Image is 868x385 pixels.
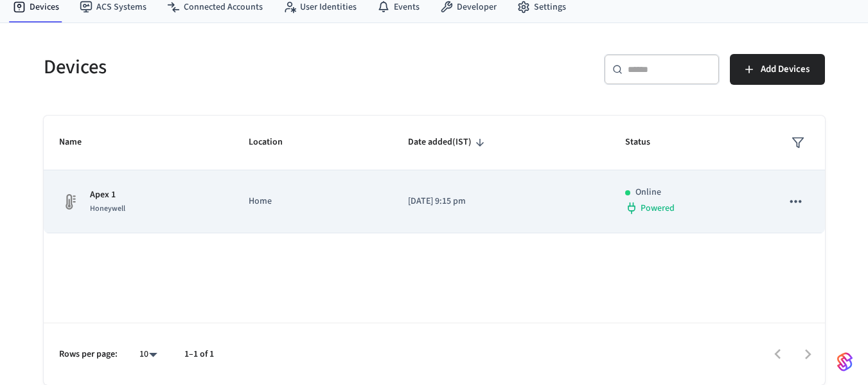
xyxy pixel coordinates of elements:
[90,203,125,214] span: Honeywell
[761,61,810,78] span: Add Devices
[249,132,299,152] span: Location
[59,132,98,152] span: Name
[408,195,594,208] p: [DATE] 9:15 pm
[90,188,125,202] p: Apex 1
[249,195,377,208] p: Home
[730,54,825,85] button: Add Devices
[133,345,164,364] div: 10
[625,132,667,152] span: Status
[837,352,853,372] img: SeamLogoGradient.69752ec5.svg
[59,348,118,361] p: Rows per page:
[635,186,661,199] p: Online
[641,202,675,215] span: Powered
[408,132,488,152] span: Date added(IST)
[44,116,825,233] table: sticky table
[44,54,427,80] h5: Devices
[184,348,214,361] p: 1–1 of 1
[59,192,80,212] img: thermostat_fallback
